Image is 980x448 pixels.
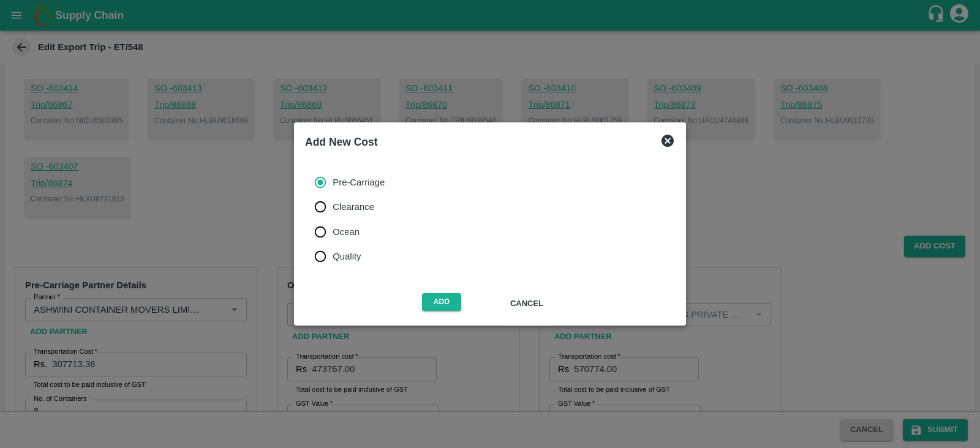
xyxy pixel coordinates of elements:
[333,200,374,214] span: Clearance
[315,170,394,269] div: cost_type
[305,136,378,148] b: Add New Cost
[422,293,461,311] button: Add
[333,176,385,189] span: Pre-Carriage
[333,225,360,239] span: Ocean
[333,250,361,263] span: Quality
[500,293,553,315] button: Cancel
